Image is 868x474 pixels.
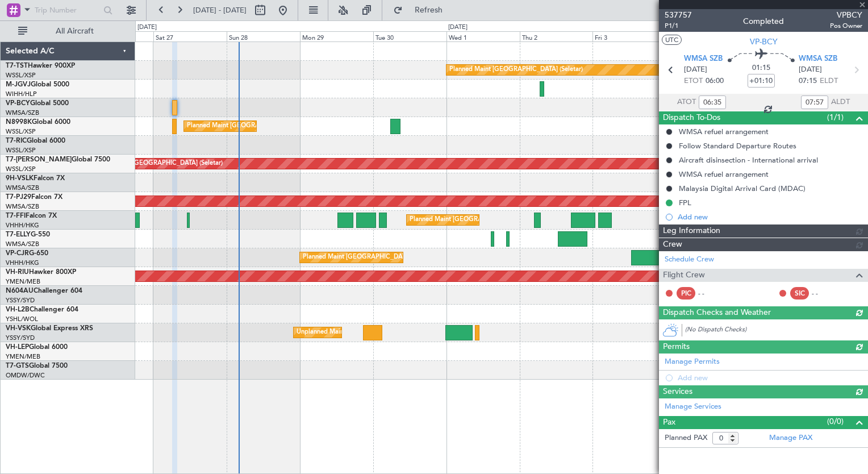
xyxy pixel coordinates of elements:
[799,76,817,87] span: 07:15
[6,221,39,230] a: VHHH/HKG
[6,231,50,238] a: T7-ELLYG-550
[6,296,35,305] a: YSSY/SYD
[820,76,838,87] span: ELDT
[6,344,29,351] span: VH-LEP
[6,81,69,88] a: M-JGVJGlobal 5000
[6,63,75,69] a: T7-TSTHawker 900XP
[6,259,39,267] a: VHHH/HKG
[678,212,862,222] div: Add new
[6,184,39,192] a: WMSA/SZB
[303,249,493,266] div: Planned Maint [GEOGRAPHIC_DATA] ([GEOGRAPHIC_DATA] Intl)
[799,53,837,65] span: WMSA SZB
[6,325,31,332] span: VH-VSK
[193,5,247,15] span: [DATE] - [DATE]
[6,363,68,369] a: T7-GTSGlobal 7500
[827,111,844,123] span: (1/1)
[6,363,29,369] span: T7-GTS
[227,31,300,41] div: Sun 28
[30,27,120,35] span: All Aircraft
[6,119,70,126] a: N8998KGlobal 6000
[6,63,28,69] span: T7-TST
[592,31,666,41] div: Fri 3
[679,141,796,151] div: Follow Standard Departure Routes
[6,277,40,286] a: YMEN/MEB
[6,344,68,351] a: VH-LEPGlobal 6000
[137,23,157,32] div: [DATE]
[799,64,822,76] span: [DATE]
[6,288,34,294] span: N604AU
[679,127,769,136] div: WMSA refuel arrangement
[6,175,65,182] a: 9H-VSLKFalcon 7X
[6,175,34,182] span: 9H-VSLK
[6,156,110,163] a: T7-[PERSON_NAME]Global 7500
[752,63,770,74] span: 01:15
[12,22,123,40] button: All Aircraft
[662,35,682,45] button: UTC
[297,324,436,341] div: Unplanned Maint Sydney ([PERSON_NAME] Intl)
[6,371,45,380] a: OMDW/DWC
[665,9,692,21] span: 537757
[35,2,100,19] input: Trip Number
[6,306,78,313] a: VH-L2BChallenger 604
[663,111,720,124] span: Dispatch To-Dos
[448,23,468,32] div: [DATE]
[6,194,31,201] span: T7-PJ29
[6,213,26,219] span: T7-FFI
[405,6,453,14] span: Refresh
[6,231,31,238] span: T7-ELLY
[6,213,57,219] a: T7-FFIFalcon 7X
[6,127,36,136] a: WSSL/XSP
[743,15,784,27] div: Completed
[6,352,40,361] a: YMEN/MEB
[6,119,32,126] span: N8998K
[6,288,82,294] a: N604AUChallenger 604
[449,61,583,78] div: Planned Maint [GEOGRAPHIC_DATA] (Seletar)
[410,211,589,228] div: Planned Maint [GEOGRAPHIC_DATA] ([GEOGRAPHIC_DATA])
[663,416,675,429] span: Pax
[6,269,76,276] a: VH-RIUHawker 800XP
[6,269,29,276] span: VH-RIU
[665,21,692,31] span: P1/1
[679,198,691,207] div: FPL
[684,76,703,87] span: ETOT
[6,202,39,211] a: WMSA/SZB
[6,250,29,257] span: VP-CJR
[830,21,862,31] span: Pos Owner
[6,334,35,342] a: YSSY/SYD
[6,240,39,248] a: WMSA/SZB
[6,100,69,107] a: VP-BCYGlobal 5000
[679,155,818,165] div: Aircraft disinsection - International arrival
[6,90,37,98] a: WIHH/HLP
[6,325,93,332] a: VH-VSKGlobal Express XRS
[665,433,707,444] label: Planned PAX
[6,138,65,144] a: T7-RICGlobal 6000
[89,155,223,172] div: Planned Maint [GEOGRAPHIC_DATA] (Seletar)
[6,146,36,155] a: WSSL/XSP
[373,31,446,41] div: Tue 30
[831,97,850,108] span: ALDT
[6,306,30,313] span: VH-L2B
[6,138,27,144] span: T7-RIC
[153,31,227,41] div: Sat 27
[830,9,862,21] span: VPBCY
[6,250,48,257] a: VP-CJRG-650
[6,156,72,163] span: T7-[PERSON_NAME]
[827,415,844,427] span: (0/0)
[6,100,30,107] span: VP-BCY
[300,31,373,41] div: Mon 29
[6,71,36,80] a: WSSL/XSP
[187,118,377,135] div: Planned Maint [GEOGRAPHIC_DATA] ([GEOGRAPHIC_DATA] Intl)
[684,64,707,76] span: [DATE]
[6,315,38,323] a: YSHL/WOL
[446,31,520,41] div: Wed 1
[706,76,724,87] span: 06:00
[769,433,812,444] a: Manage PAX
[677,97,696,108] span: ATOT
[6,109,39,117] a: WMSA/SZB
[750,36,778,48] span: VP-BCY
[684,53,723,65] span: WMSA SZB
[520,31,593,41] div: Thu 2
[6,165,36,173] a: WSSL/XSP
[6,194,62,201] a: T7-PJ29Falcon 7X
[6,81,31,88] span: M-JGVJ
